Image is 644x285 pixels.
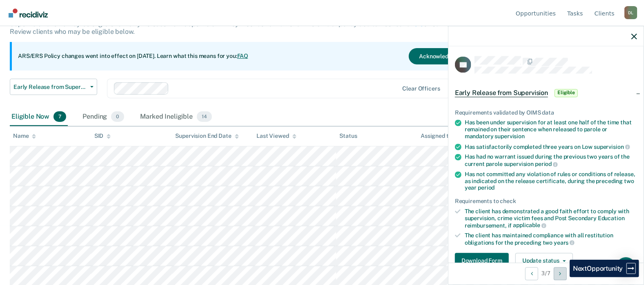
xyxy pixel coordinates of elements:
[81,108,125,126] div: Pending
[616,257,636,277] div: Open Intercom Messenger
[176,133,239,139] div: Supervision End Date
[594,144,630,150] span: supervision
[465,171,637,191] div: Has not committed any violation of rules or conditions of release, as indicated on the release ce...
[448,263,644,284] div: 3 / 7
[455,198,637,205] div: Requirements to check
[10,20,474,35] p: Supervision clients may be eligible for Early Release from Supervision if they meet certain crite...
[18,52,248,60] p: ARS/ERS Policy changes went into effect on [DATE]. Learn what this means for you:
[410,20,423,28] a: here
[455,253,509,269] button: Download Form
[9,9,48,18] img: Recidiviz
[111,111,124,122] span: 0
[13,133,36,139] div: Name
[465,232,637,246] div: The client has maintained compliance with all restitution obligations for the preceding two
[339,133,357,139] div: Status
[455,253,512,269] a: Navigate to form link
[465,208,637,229] div: The client has demonstrated a good faith effort to comply with supervision, crime victim fees and...
[495,133,525,139] span: supervision
[13,84,87,91] span: Early Release from Supervision
[139,108,214,126] div: Marked Ineligible
[465,119,637,140] div: Has been under supervision for at least one half of the time that remained on their sentence when...
[513,222,546,229] span: applicable
[421,133,459,139] div: Assigned to
[555,89,578,97] span: Eligible
[409,48,486,64] button: Acknowledge & Close
[465,143,637,150] div: Has satisfactorily completed three years on Low
[10,108,68,126] div: Eligible Now
[448,80,644,106] div: Early Release from SupervisionEligible
[197,111,212,122] span: 14
[478,185,495,191] span: period
[525,267,538,280] button: Previous Opportunity
[455,109,637,116] div: Requirements validated by OIMS data
[535,161,558,167] span: period
[624,6,637,19] div: D L
[554,267,567,280] button: Next Opportunity
[94,133,111,139] div: SID
[237,53,249,59] a: FAQ
[554,239,575,246] span: years
[624,6,637,19] button: Profile dropdown button
[256,133,296,139] div: Last Viewed
[465,154,637,168] div: Has had no warrant issued during the previous two years of the current parole supervision
[53,111,66,122] span: 7
[455,89,548,97] span: Early Release from Supervision
[515,253,573,269] button: Update status
[403,85,440,92] div: Clear officers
